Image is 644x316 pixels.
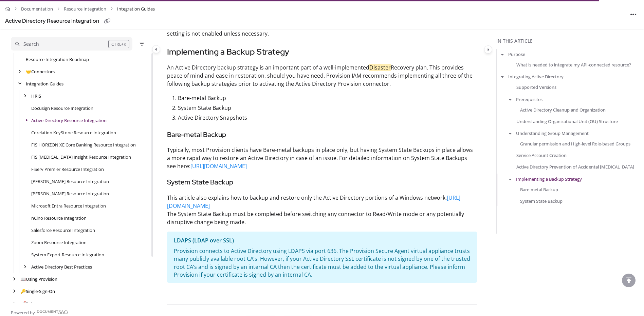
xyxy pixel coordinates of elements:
a: Using Provision [20,276,57,282]
div: arrow [16,81,23,87]
a: [URL][DOMAIN_NAME] [190,162,247,170]
a: System State Backup [520,198,563,204]
a: Bare-metal Backup [520,186,558,193]
div: arrow [22,93,29,99]
a: Service Account Creation [516,152,567,159]
a: System Export Resource Integration [31,251,104,258]
a: Active Directory Best Practices [31,263,92,270]
a: Understanding Organizational Unit (OU) Structure [516,118,618,125]
p: An Active Directory backup strategy is an important part of a well-implemented Recovery plan. Thi... [167,63,477,88]
a: nCino Resource Integration [31,215,87,221]
a: What is needed to integrate my API-connected resource? [516,61,631,68]
a: Docusign Resource Integration [31,105,93,112]
button: arrow [499,51,505,58]
span: 🤝 [26,68,31,75]
a: Active Directory Prevention of Accidental [MEDICAL_DATA] [516,163,634,170]
a: Corelation KeyStone Resource Integration [31,129,116,136]
div: arrow [16,68,23,75]
mark: Disaster [369,64,391,71]
span: Integration Guides [117,4,155,14]
h4: Bare-metal Backup [167,130,477,141]
h4: System State Backup [167,177,477,188]
a: Jack Henry SilverLake Resource Integration [31,178,109,185]
p: Typically, most Provision clients have Bare-metal backups in place only, but having System State ... [167,146,477,170]
a: Home [5,4,10,14]
a: Jack Henry Symitar Resource Integration [31,190,109,197]
div: Search [23,40,39,48]
p: This article also explains how to backup and restore only the Active Directory portions of a Wind... [167,194,477,226]
a: Integrating Active Directory [508,73,564,80]
a: Connectors [26,68,55,75]
div: arrow [11,300,18,307]
button: Filter [138,40,146,48]
a: Zoom Resource Integration [31,239,87,246]
div: Active Directory Resource Integration [5,16,99,26]
p: Active Directory Snapshots [178,113,477,123]
button: arrow [499,73,505,80]
button: Category toggle [484,45,492,54]
div: CTRL+K [108,40,129,48]
div: arrow [22,264,29,270]
a: Resource Integration Roadmap [26,56,89,63]
a: HRIS [31,93,41,99]
a: Microsoft Entra Resource Integration [31,202,106,209]
a: Understanding Group Management [516,130,589,137]
button: Copy link of [102,16,113,27]
div: scroll to top [622,274,636,287]
a: Documentation [21,4,53,14]
a: Granular permission and High-level Role-based Groups [520,140,630,147]
a: Single-Sign-On [20,288,55,295]
h3: Implementing a Backup Strategy [167,46,477,58]
a: Active Directory Cleanup and Organization [520,106,606,113]
a: Active Directory Resource Integration [31,117,107,124]
button: Category toggle [152,45,160,53]
a: Integration Guides [26,80,63,87]
a: Salesforce Resource Integration [31,227,95,234]
a: Supported Versions [516,84,556,91]
button: Search [11,37,132,51]
button: arrow [507,130,513,137]
div: In this article [496,37,641,45]
a: Resource Integration [64,4,106,14]
span: 🔑 [20,288,26,294]
a: FIS IBS Insight Resource Integration [31,154,131,160]
a: Prerequisites [516,96,542,102]
a: Purpose [508,51,525,58]
a: [URL][DOMAIN_NAME] [167,194,460,210]
a: FiServ Premier Resource Integration [31,166,104,173]
span: 🚀 [20,300,26,307]
button: Article more options [628,9,639,20]
div: arrow [11,288,18,295]
img: Document360 [37,310,68,314]
span: 📖 [20,276,26,282]
span: Powered by [11,309,35,316]
p: System State Backup [178,103,477,113]
p: Provision connects to Active Directory using LDAPS via port 636. The Provision Secure Agent virtu... [174,247,470,279]
button: arrow [507,175,513,182]
a: Implementing a Backup Strategy [516,175,582,182]
a: Releases [20,300,43,307]
a: FIS HORIZON XE Core Banking Resource Integration [31,141,136,148]
p: Bare-metal Backup [178,93,477,103]
div: arrow [11,276,18,282]
a: Powered by Document360 - opens in a new tab [11,308,68,316]
p: LDAPS (LDAP over SSL) [174,236,470,245]
button: arrow [507,95,513,103]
